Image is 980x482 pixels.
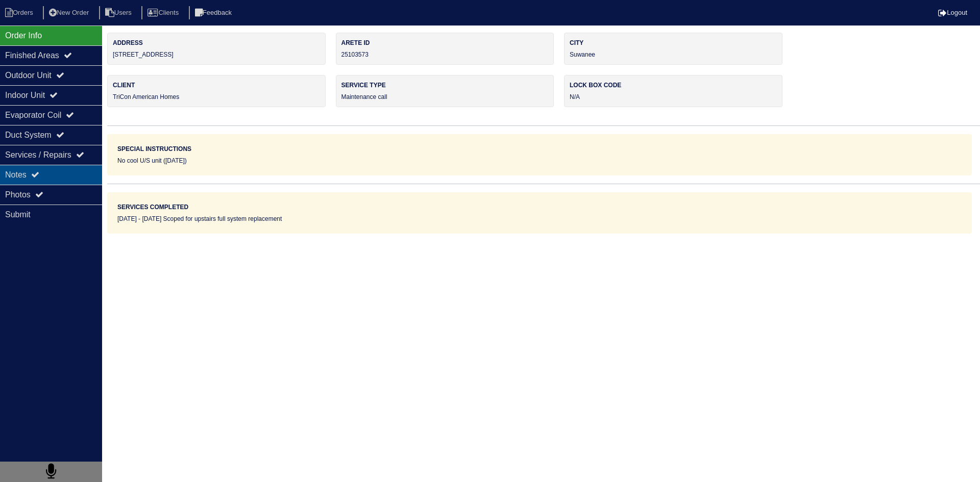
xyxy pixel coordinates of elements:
[564,75,782,107] div: N/A
[141,6,187,20] li: Clients
[99,6,140,20] li: Users
[341,81,549,90] label: Service Type
[570,81,777,90] label: Lock box code
[336,33,554,65] div: 25103573
[141,9,187,16] a: Clients
[107,75,326,107] div: TriCon American Homes
[117,202,188,212] label: Services Completed
[117,156,962,165] div: No cool U/S unit ([DATE])
[43,6,97,20] li: New Order
[107,33,326,65] div: [STREET_ADDRESS]
[341,38,549,47] label: Arete ID
[564,33,782,65] div: Suwanee
[43,9,97,16] a: New Order
[189,6,240,20] li: Feedback
[113,81,320,90] label: Client
[99,9,140,16] a: Users
[938,9,967,16] a: Logout
[570,38,777,47] label: City
[117,144,191,154] label: Special Instructions
[113,38,320,47] label: Address
[117,214,962,223] div: [DATE] - [DATE] Scoped for upstairs full system replacement
[336,75,554,107] div: Maintenance call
